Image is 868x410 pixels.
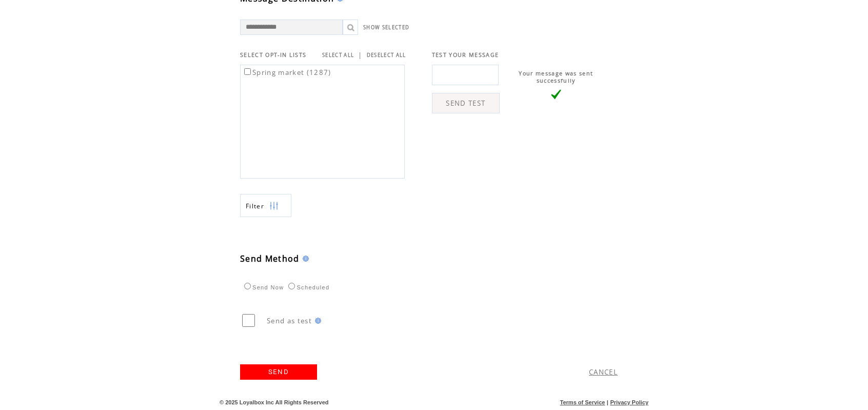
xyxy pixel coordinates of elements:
[244,283,251,289] input: Send Now
[240,253,300,264] span: Send Method
[242,68,331,77] label: Spring market (1287)
[607,399,608,405] span: |
[551,89,561,100] img: vLarge.png
[312,318,321,324] img: help.gif
[240,364,317,380] a: SEND
[220,399,329,405] span: © 2025 Loyalbox Inc All Rights Reserved
[519,70,593,84] span: Your message was sent successfully
[322,52,354,58] a: SELECT ALL
[363,24,409,31] a: SHOW SELECTED
[300,256,309,262] img: help.gif
[367,52,406,58] a: DESELECT ALL
[242,284,284,290] label: Send Now
[267,316,312,325] span: Send as test
[432,51,499,58] span: TEST YOUR MESSAGE
[560,399,605,405] a: Terms of Service
[269,194,279,218] img: filters.png
[246,202,264,210] span: Show filters
[288,283,295,289] input: Scheduled
[610,399,648,405] a: Privacy Policy
[589,367,618,377] a: CANCEL
[432,93,500,113] a: SEND TEST
[358,50,362,60] span: |
[286,284,329,290] label: Scheduled
[244,68,251,75] input: Spring market (1287)
[240,51,306,58] span: SELECT OPT-IN LISTS
[240,194,291,217] a: Filter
